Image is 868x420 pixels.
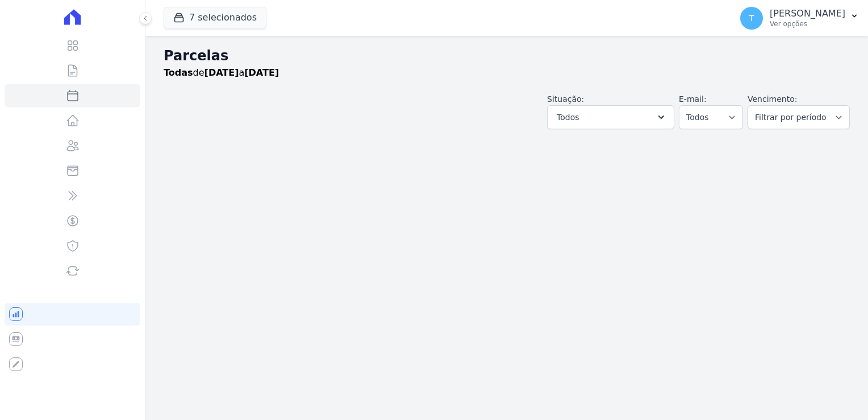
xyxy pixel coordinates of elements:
[205,67,239,78] strong: [DATE]
[547,94,584,104] label: Situação:
[731,2,868,34] button: T [PERSON_NAME] Ver opções
[164,67,193,78] strong: Todas
[164,7,266,28] button: 7 selecionados
[679,94,707,104] label: E-mail:
[164,66,279,80] p: de a
[770,8,845,19] p: [PERSON_NAME]
[770,19,845,28] p: Ver opções
[749,14,754,22] span: T
[547,105,674,129] button: Todos
[164,46,850,66] h2: Parcelas
[748,94,797,104] label: Vencimento:
[557,110,579,124] span: Todos
[244,67,279,78] strong: [DATE]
